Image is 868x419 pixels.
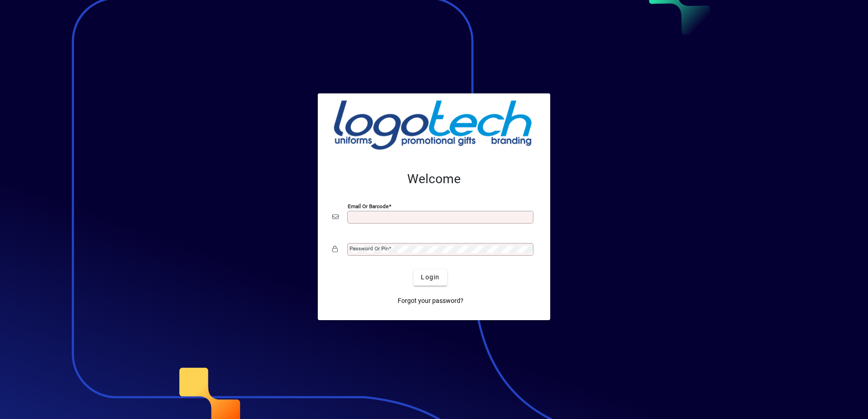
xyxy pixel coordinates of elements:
[394,293,467,309] a: Forgot your password?
[421,273,439,282] span: Login
[398,296,464,306] span: Forgot your password?
[414,269,447,286] button: Login
[348,203,389,209] mat-label: Email or Barcode
[350,245,389,252] mat-label: Password or Pin
[332,171,536,187] h2: Welcome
